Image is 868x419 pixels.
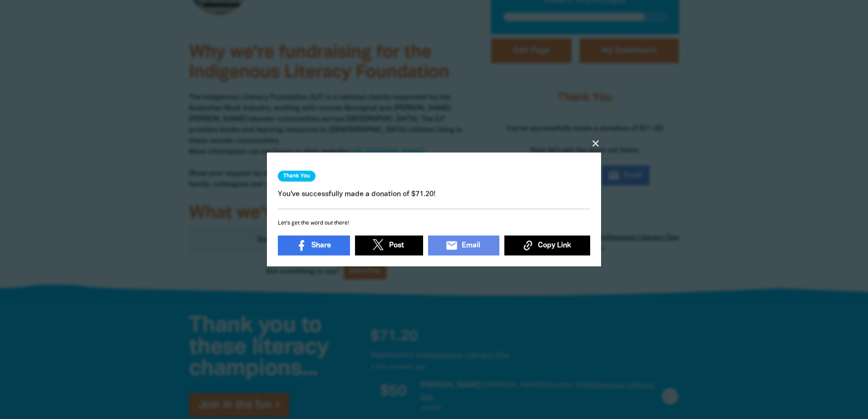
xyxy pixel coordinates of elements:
[311,240,331,251] span: Share
[278,189,590,200] p: You've successfully made a donation of $71.20!
[389,240,404,251] span: Post
[504,235,590,255] button: Copy Link
[445,239,458,252] i: email
[462,240,480,251] span: Email
[355,235,423,255] a: Post
[278,235,350,255] a: Share
[590,138,601,149] button: close
[428,235,499,255] a: emailEmail
[538,240,571,251] span: Copy Link
[278,219,590,229] h6: Let's get the word out there!
[278,171,316,182] h3: Thank You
